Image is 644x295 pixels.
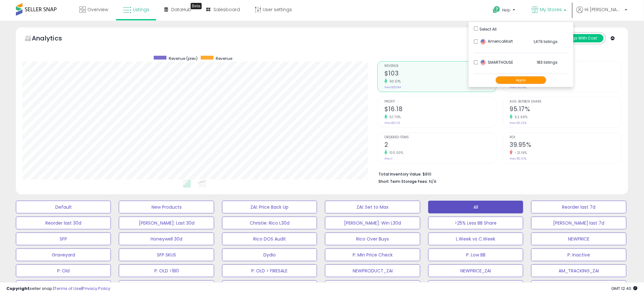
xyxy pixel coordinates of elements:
[384,100,496,104] span: Profit
[16,264,111,277] button: P: Old
[325,280,420,293] button: History
[378,170,617,177] li: $810
[480,60,513,65] span: SMARTHOUSE
[493,6,501,14] i: Get Help
[222,264,317,277] button: P: OLD > FIRESALE
[531,217,626,229] button: [PERSON_NAME] last 7d
[384,64,496,68] span: Revenue
[87,6,108,13] span: Overview
[387,150,403,155] small: 100.00%
[325,217,420,229] button: [PERSON_NAME]: Win L30d
[325,264,420,277] button: NEWPRODUCT_ZAI
[612,285,638,291] span: 2025-10-6 12:40 GMT
[480,59,486,66] img: usa.png
[119,248,214,261] button: SFP SKUS
[428,233,523,245] button: L.Week vs C.Week
[531,248,626,261] button: P: Inactive
[82,285,110,291] a: Privacy Policy
[384,157,392,161] small: Prev: 1
[384,85,401,89] small: Prev: $53.84
[428,217,523,229] button: >25% Less BB Share
[222,201,317,213] button: ZAI: Price Back Up
[16,248,111,261] button: Graveyard
[222,233,317,245] button: Rico DOS Audit
[510,85,526,89] small: Prev: 19.06%
[54,285,81,291] a: Terms of Use
[16,280,111,293] button: Returns
[222,280,317,293] button: CPT EXISTS
[16,233,111,245] button: SFP
[16,217,111,229] button: Reorder last 30d
[16,201,111,213] button: Default
[384,70,496,78] h2: $103
[119,201,214,213] button: New Products
[119,233,214,245] button: Honeywell 30d
[384,105,496,114] h2: $16.18
[428,280,523,293] button: Returnsv2
[325,233,420,245] button: Rico Over Buys
[384,136,496,139] span: Ordered Items
[119,217,214,229] button: [PERSON_NAME]: Last 30d
[222,248,317,261] button: Dydio
[428,264,523,277] button: NEWPRICE_ZAI
[513,115,528,119] small: 52.69%
[133,6,149,13] span: Listings
[534,39,558,44] span: 1,479 listings
[531,201,626,213] button: Reorder last 7d
[387,79,401,84] small: 90.51%
[531,280,626,293] button: Price Check
[585,6,623,13] span: Hi [PERSON_NAME]
[216,56,232,61] span: Revenue
[325,248,420,261] button: P: Min Price Check
[496,76,546,84] button: Apply
[169,56,198,61] span: Revenue (prev)
[119,264,214,277] button: P: OLD >180
[480,39,486,45] img: usa.png
[191,3,202,9] div: Tooltip anchor
[378,171,422,177] b: Total Inventory Value:
[510,121,527,125] small: Prev: 62.33%
[171,6,191,13] span: DataHub
[510,141,621,150] h2: 39.95%
[378,179,428,184] b: Short Term Storage Fees:
[537,60,558,65] span: 183 listings
[429,178,437,184] span: N/A
[384,121,400,125] small: Prev: $10.26
[540,6,562,13] span: My Stores
[480,26,497,32] span: Select All
[556,34,604,42] button: Listings With Cost
[6,286,110,292] div: seller snap | |
[222,217,317,229] button: Christie: Rico L30d
[531,233,626,245] button: NEWPRICE
[384,141,496,150] h2: 2
[119,280,214,293] button: OverSize
[325,201,420,213] button: ZAI: Set to Max
[387,115,401,119] small: 57.70%
[513,150,527,155] small: -21.16%
[32,34,74,44] h5: Analytics
[510,136,621,139] span: ROI
[480,39,513,44] span: AmericaMart
[6,285,30,291] strong: Copyright
[502,7,511,13] span: Help
[428,248,523,261] button: P: Low BB
[214,6,240,13] span: Salesboard
[488,1,522,21] a: Help
[510,157,527,161] small: Prev: 50.67%
[577,6,627,21] a: Hi [PERSON_NAME]
[510,105,621,114] h2: 95.17%
[531,264,626,277] button: AM_TRACKING_ZAI
[428,201,523,213] button: All
[510,100,621,104] span: Avg. Buybox Share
